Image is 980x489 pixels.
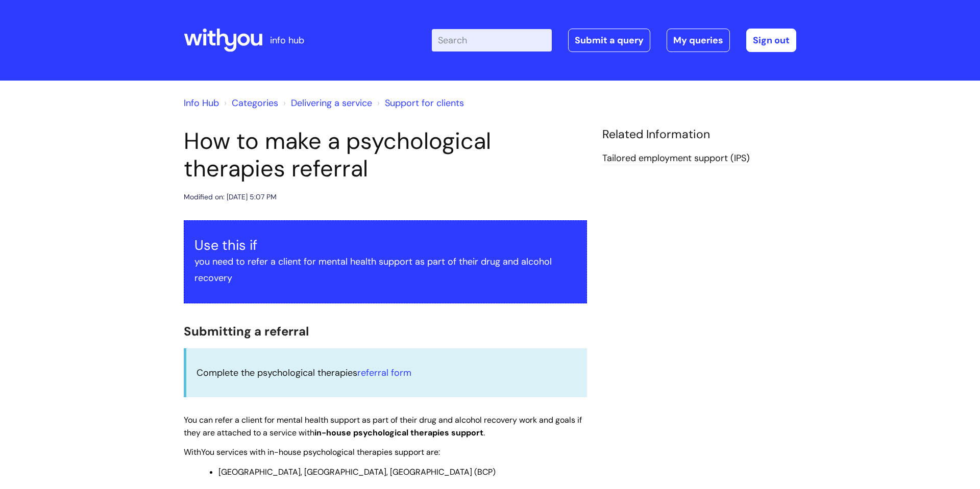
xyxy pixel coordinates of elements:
[184,97,219,109] a: Info Hub
[184,447,440,457] span: WithYou services with in-house psychological therapies support are:
[314,427,483,438] span: in-house psychological therapies support
[568,29,650,52] a: Submit a query
[281,95,372,111] li: Delivering a service
[483,427,485,438] span: .
[194,237,576,253] h3: Use this if
[218,467,496,477] span: [GEOGRAPHIC_DATA], [GEOGRAPHIC_DATA], [GEOGRAPHIC_DATA] (BCP)
[197,365,577,381] p: Complete the psychological therapies
[184,323,309,339] span: Submitting a referral
[184,415,582,438] span: You can refer a client for mental health support as part of their drug and alcohol recovery work ...
[432,29,796,52] div: | -
[222,95,278,111] li: Solution home
[602,127,796,142] h4: Related Information
[357,367,411,379] a: referral form
[184,191,277,203] div: Modified on: [DATE] 5:07 PM
[746,29,796,52] a: Sign out
[602,152,750,165] a: Tailored employment support (IPS)
[667,29,730,52] a: My queries
[375,95,464,111] li: Support for clients
[184,127,587,183] h1: How to make a psychological therapies referral
[385,97,464,109] a: Support for clients
[432,29,552,52] input: Search
[232,97,278,109] a: Categories
[270,32,304,48] p: info hub
[194,253,576,287] p: you need to refer a client for mental health support as part of their drug and alcohol recovery
[291,97,372,109] a: Delivering a service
